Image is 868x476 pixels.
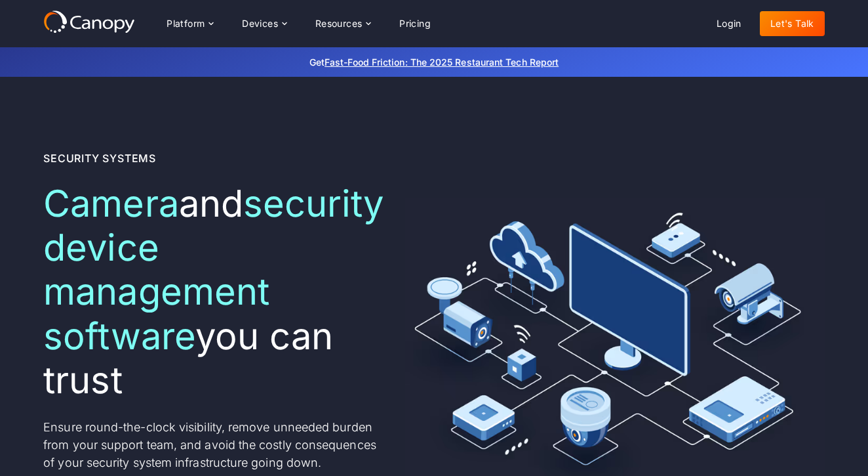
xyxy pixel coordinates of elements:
div: Devices [242,19,278,28]
div: Resources [315,19,363,28]
h1: and you can trust [43,182,384,402]
span: Camera [43,181,178,226]
div: Security Systems [43,150,156,166]
div: Platform [156,11,224,37]
span: security device management software [43,181,384,358]
a: Login [706,11,752,36]
div: Platform [167,19,205,28]
a: Let's Talk [760,11,825,36]
a: Pricing [389,11,441,36]
p: Get [113,55,755,69]
p: Ensure round-the-clock visibility, remove unneeded burden from your support team, and avoid the c... [43,418,384,471]
div: Resources [305,11,381,37]
a: Fast-Food Friction: The 2025 Restaurant Tech Report [325,56,559,68]
div: Devices [231,11,297,37]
